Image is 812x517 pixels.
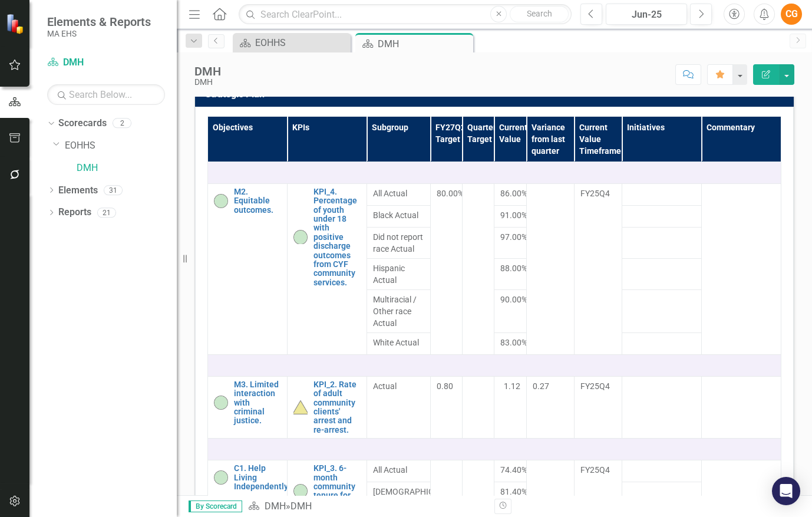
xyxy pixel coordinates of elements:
div: DMH [194,65,221,78]
td: Double-Click to Edit Right Click for Context Menu [208,183,288,354]
td: Double-Click to Edit [367,183,431,205]
span: 1.12 [504,380,520,392]
a: KPI_4. Percentage of youth under 18 with positive discharge outcomes from CYF community services. [313,187,361,287]
td: Double-Click to Edit [367,332,431,354]
span: 81.40% [500,486,527,498]
span: 86.00% [500,187,527,199]
div: 2 [113,118,131,129]
a: Scorecards [58,117,107,130]
td: Double-Click to Edit [494,205,526,227]
td: Double-Click to Edit [367,227,431,258]
img: On-track [214,470,228,485]
a: DMH [77,162,177,175]
div: EOHHS [255,35,348,50]
span: White Actual [373,337,424,348]
div: 31 [104,185,123,195]
a: DMH [47,56,165,70]
span: Black Actual [373,209,424,221]
a: M3. Limited interaction with criminal justice. [234,380,281,426]
td: Double-Click to Edit [494,376,526,438]
td: Double-Click to Edit [367,205,431,227]
span: Elements & Reports [47,15,151,29]
img: On-track [214,194,228,208]
a: M2. Equitable outcomes. [234,187,281,215]
div: 21 [97,208,116,218]
td: Double-Click to Edit [701,183,781,354]
td: Double-Click to Edit [208,439,781,460]
img: On-track [214,396,228,410]
span: 0.80 [437,381,453,391]
span: Search [527,9,552,18]
span: Multiracial / Other race Actual [373,294,424,329]
button: Search [510,6,569,22]
td: Double-Click to Edit [494,258,526,289]
td: Double-Click to Edit [494,183,526,205]
div: Open Intercom Messenger [772,477,800,505]
span: 83.00% [500,337,527,348]
div: FY25Q4 [580,464,616,476]
span: 0.27 [533,381,549,391]
img: At-risk [293,400,308,414]
td: Double-Click to Edit [208,354,781,376]
td: Double-Click to Edit [367,258,431,289]
img: On-track [293,484,308,498]
span: Actual [373,380,424,392]
td: Double-Click to Edit [701,376,781,438]
a: EOHHS [236,35,348,50]
span: All Actual [373,187,424,199]
span: 74.40% [500,464,527,476]
td: Double-Click to Edit [494,289,526,332]
a: EOHHS [65,139,177,153]
span: Did not report race Actual [373,231,424,255]
td: Double-Click to Edit [367,376,431,438]
a: KPI_2. Rate of adult community clients' arrest and re-arrest. [313,380,361,434]
td: Double-Click to Edit [494,332,526,354]
span: 97.00% [500,231,527,243]
a: C1. Help Living Independently. [234,464,290,491]
div: DMH [194,78,221,87]
button: Jun-25 [606,4,687,25]
img: ClearPoint Strategy [6,13,27,34]
td: Double-Click to Edit [494,460,526,482]
span: 90.00% [500,294,527,305]
span: 80.00% [437,189,464,198]
td: Double-Click to Edit [367,460,431,482]
span: By Scorecard [189,500,242,512]
div: DMH [378,37,470,51]
td: Double-Click to Edit Right Click for Context Menu [288,376,367,438]
div: Jun-25 [610,8,683,22]
a: Reports [58,206,91,219]
td: Double-Click to Edit Right Click for Context Menu [288,183,367,354]
span: 88.00% [500,262,527,274]
input: Search Below... [47,84,165,105]
div: FY25Q4 [580,380,616,392]
button: CG [781,4,802,25]
h3: Strategic Plan [205,89,788,100]
td: Double-Click to Edit [367,289,431,332]
span: All Actual [373,464,424,476]
a: Elements [58,184,98,197]
span: Hispanic Actual [373,262,424,286]
td: Double-Click to Edit [494,227,526,258]
div: DMH [291,500,312,512]
div: FY25Q4 [580,187,616,199]
div: » [248,500,486,513]
span: 91.00% [500,209,527,221]
input: Search ClearPoint... [239,4,572,25]
img: On-track [293,230,308,244]
td: Double-Click to Edit [208,162,781,183]
td: Double-Click to Edit Right Click for Context Menu [208,376,288,438]
small: MA EHS [47,29,151,38]
a: DMH [265,500,286,512]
